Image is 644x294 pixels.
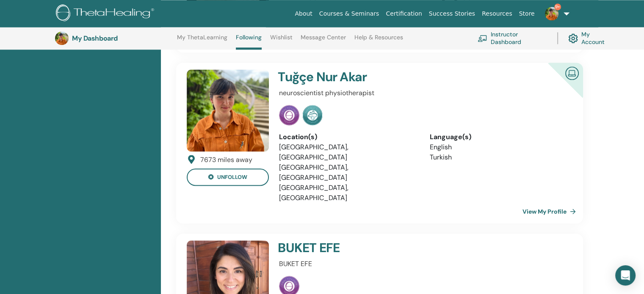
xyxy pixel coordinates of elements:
img: default.jpg [187,69,269,151]
div: Language(s) [430,132,567,142]
img: chalkboard-teacher.svg [478,35,487,42]
p: BUKET EFE [279,259,567,269]
p: neuroscientist physiotherapist [279,88,567,98]
a: My ThetaLearning [177,34,227,47]
div: Certified Online Instructor [534,63,583,111]
a: Wishlist [270,34,293,47]
a: Store [516,6,538,22]
h3: My Dashboard [72,34,157,42]
a: Certification [382,6,425,22]
a: Instructor Dashboard [478,29,547,47]
img: logo.png [56,4,157,23]
a: Message Center [301,34,346,47]
img: default.jpg [55,31,69,45]
h4: Tuğçe Nur Akar [278,69,518,85]
a: Courses & Seminars [316,6,383,22]
a: My Account [568,29,613,47]
li: [GEOGRAPHIC_DATA], [GEOGRAPHIC_DATA] [279,162,417,183]
li: Turkish [430,152,567,162]
button: unfollow [187,168,269,186]
div: 7673 miles away [200,155,252,165]
a: Help & Resources [354,34,403,47]
h4: BUKET EFE [278,240,518,256]
a: Following [236,34,262,49]
div: Open Intercom Messenger [615,265,636,286]
a: About [291,6,315,22]
img: default.jpg [545,7,558,20]
span: 9+ [554,3,561,10]
img: cog.svg [568,31,578,45]
a: Resources [478,6,516,22]
img: Certified Online Instructor [562,63,582,82]
li: [GEOGRAPHIC_DATA], [GEOGRAPHIC_DATA] [279,183,417,203]
div: Location(s) [279,132,417,142]
li: [GEOGRAPHIC_DATA], [GEOGRAPHIC_DATA] [279,142,417,162]
li: English [430,142,567,152]
a: View My Profile [522,203,579,220]
a: Success Stories [426,6,478,22]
